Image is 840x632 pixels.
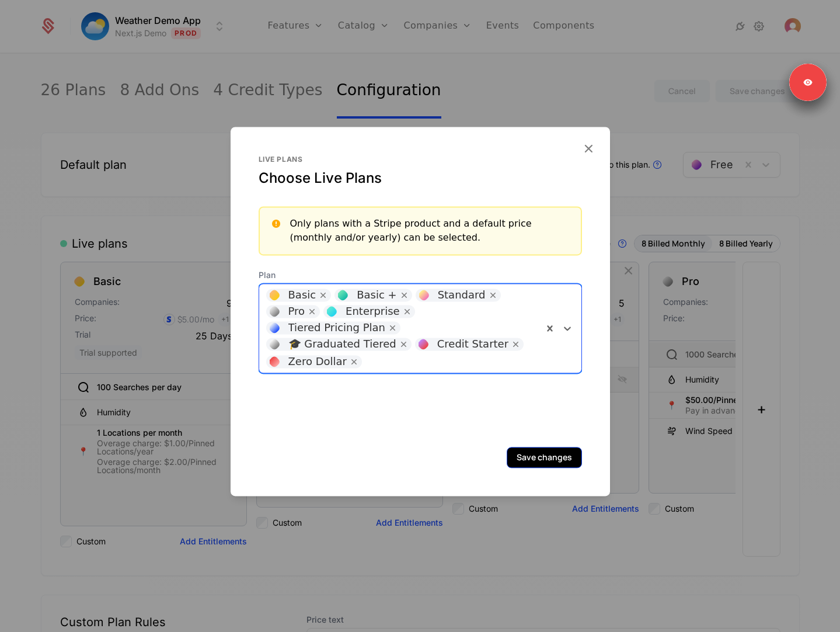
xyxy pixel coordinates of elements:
button: Save changes [507,447,582,468]
div: Basic + [357,290,396,300]
div: Remove [object Object] [397,289,412,301]
div: Remove [object Object] [400,305,415,318]
div: Enterprise [346,306,400,317]
div: Remove [object Object] [305,305,320,318]
div: 🎓 Graduated Tiered [288,339,396,349]
div: Live plans [259,155,582,164]
div: Remove [object Object] [396,338,412,350]
div: Only plans with a Stripe product and a default price (monthly and/or yearly) can be selected. [290,217,571,245]
div: Pro [288,306,305,317]
div: Basic [288,290,316,300]
span: Plan [259,269,582,281]
div: Remove [object Object] [508,338,524,350]
div: Credit Starter [437,339,508,349]
div: Tiered Pricing Plan [288,322,385,333]
div: Remove [object Object] [316,289,331,301]
div: Remove [object Object] [486,289,501,301]
div: Choose Live Plans [259,169,582,187]
div: Remove [object Object] [385,321,400,334]
div: Zero Dollar [288,356,347,367]
div: Standard [438,290,486,300]
div: Remove [object Object] [347,355,362,368]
